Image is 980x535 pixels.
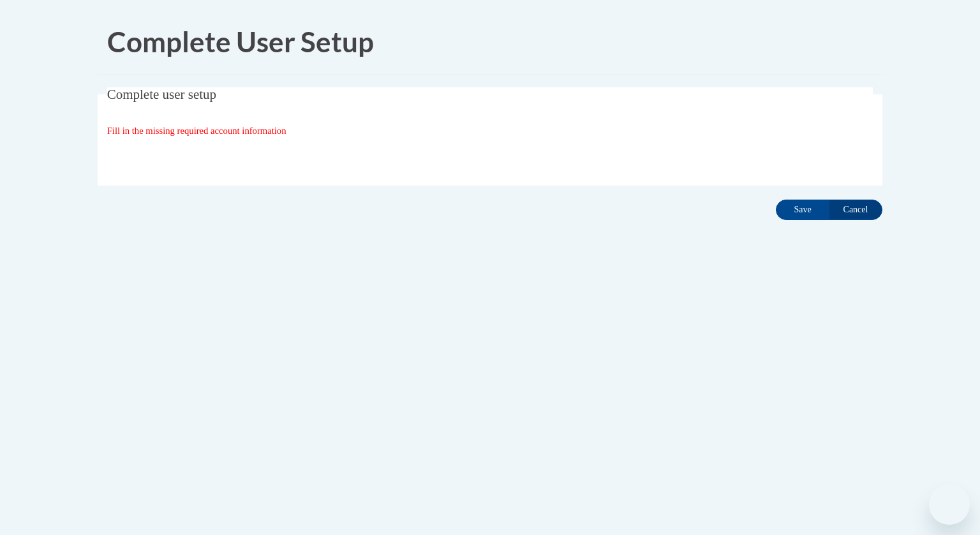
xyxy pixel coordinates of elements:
[929,484,970,525] iframe: Button to launch messaging window
[107,87,216,102] span: Complete user setup
[107,25,374,58] span: Complete User Setup
[829,200,882,220] input: Cancel
[107,126,286,136] span: Fill in the missing required account information
[776,200,829,220] input: Save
